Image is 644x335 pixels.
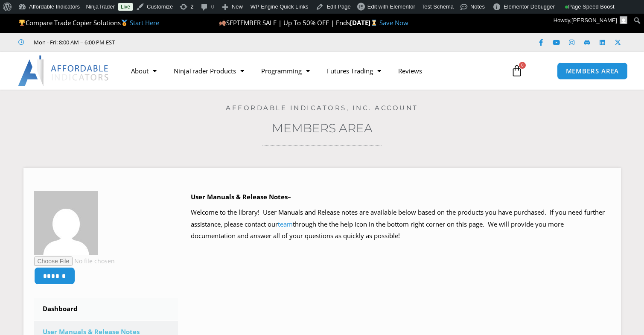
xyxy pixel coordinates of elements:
nav: Menu [122,61,503,81]
a: Affordable Indicators, Inc. Account [226,104,418,112]
img: 🍂 [219,20,226,26]
span: Edit with Elementor [367,3,415,10]
span: [PERSON_NAME] [571,17,617,23]
img: ⌛ [371,20,377,26]
a: Live [118,3,133,11]
img: 83961ee70edc86d96254b98d11301f0a4f1435bd8fc34dcaa6bdd6a6e89a3844 [34,191,98,255]
img: 🥇 [121,20,128,26]
a: Reviews [390,61,431,81]
span: MEMBERS AREA [566,68,619,74]
span: Compare Trade Copier Solutions [18,18,159,27]
a: Howdy, [551,14,631,27]
a: team [278,220,293,228]
img: 🏆 [19,20,25,26]
a: MEMBERS AREA [557,62,628,80]
a: Start Here [130,18,159,27]
p: Welcome to the library! User Manuals and Release notes are available below based on the products ... [191,207,610,242]
img: LogoAI | Affordable Indicators – NinjaTrader [18,55,110,86]
span: SEPTEMBER SALE | Up To 50% OFF | Ends [219,18,350,27]
a: Save Now [379,18,408,27]
span: Mon - Fri: 8:00 AM – 6:00 PM EST [32,37,115,47]
a: About [122,61,165,81]
a: NinjaTrader Products [165,61,253,81]
b: User Manuals & Release Notes– [191,192,291,201]
iframe: Customer reviews powered by Trustpilot [127,38,255,47]
span: 0 [519,62,526,69]
a: Futures Trading [318,61,390,81]
a: Members Area [272,121,373,135]
strong: [DATE] [350,18,379,27]
a: Dashboard [34,298,178,320]
a: 0 [498,58,536,83]
a: Programming [253,61,318,81]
